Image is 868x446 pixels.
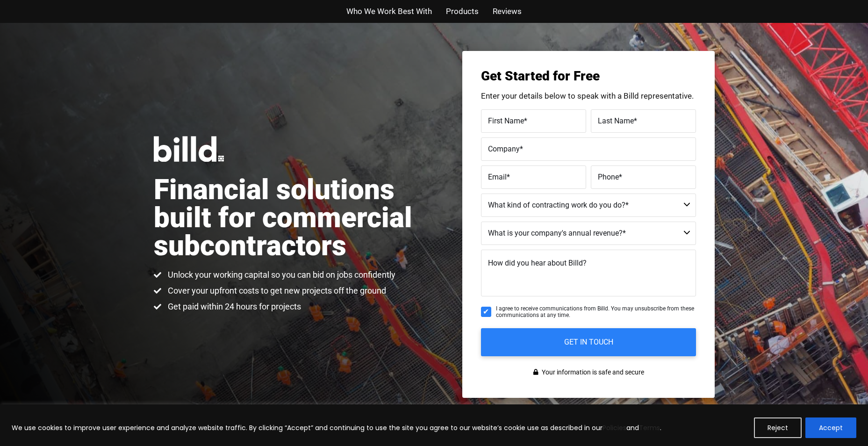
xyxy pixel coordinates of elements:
span: Last Name [598,116,634,125]
a: Policies [603,423,626,432]
span: Company [488,144,520,153]
a: Who We Work Best With [346,5,432,18]
span: Get paid within 24 hours for projects [165,301,301,312]
button: Reject [754,417,802,438]
span: Unlock your working capital so you can bid on jobs confidently [165,269,395,281]
span: How did you hear about Billd? [488,259,587,267]
input: GET IN TOUCH [481,328,696,356]
span: Your information is safe and secure [539,366,644,379]
span: Phone [598,172,619,181]
span: First Name [488,116,524,125]
a: Reviews [493,5,522,18]
a: Products [446,5,479,18]
span: I agree to receive communications from Billd. You may unsubscribe from these communications at an... [496,305,696,319]
span: Email [488,172,507,181]
input: I agree to receive communications from Billd. You may unsubscribe from these communications at an... [481,307,491,317]
p: Enter your details below to speak with a Billd representative. [481,92,696,100]
span: Cover your upfront costs to get new projects off the ground [165,285,386,296]
button: Accept [805,417,856,438]
h3: Get Started for Free [481,70,696,83]
h1: Financial solutions built for commercial subcontractors [154,176,434,260]
a: Terms [639,423,660,432]
p: We use cookies to improve user experience and analyze website traffic. By clicking “Accept” and c... [12,422,661,433]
